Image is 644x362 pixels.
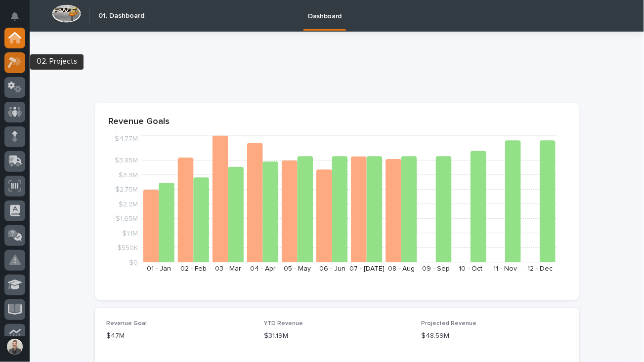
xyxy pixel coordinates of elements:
[493,265,517,272] text: 11 - Nov
[527,265,553,272] text: 12 - Dec
[109,117,565,127] p: Revenue Goals
[422,331,567,341] p: $48.59M
[422,321,477,326] span: Projected Revenue
[459,265,482,272] text: 10 - Oct
[114,135,137,142] tspan: $4.77M
[107,321,147,326] span: Revenue Goal
[129,259,137,266] tspan: $0
[114,157,137,164] tspan: $3.85M
[284,265,311,272] text: 05 - May
[118,201,137,208] tspan: $2.2M
[12,12,25,28] div: Notifications
[4,6,25,27] button: Notifications
[107,331,253,341] p: $47M
[180,265,207,272] text: 02 - Feb
[215,265,241,272] text: 03 - Mar
[264,331,410,341] p: $31.19M
[422,265,450,272] text: 09 - Sep
[388,265,415,272] text: 08 - Aug
[122,230,137,237] tspan: $1.1M
[118,172,137,179] tspan: $3.3M
[117,244,137,251] tspan: $550K
[4,336,25,357] button: users-avatar
[264,321,303,326] span: YTD Revenue
[147,265,171,272] text: 01 - Jan
[52,4,81,23] img: Workspace Logo
[349,265,384,272] text: 07 - [DATE]
[115,215,137,222] tspan: $1.65M
[98,12,144,20] h2: 01. Dashboard
[319,265,345,272] text: 06 - Jun
[115,186,137,193] tspan: $2.75M
[250,265,276,272] text: 04 - Apr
